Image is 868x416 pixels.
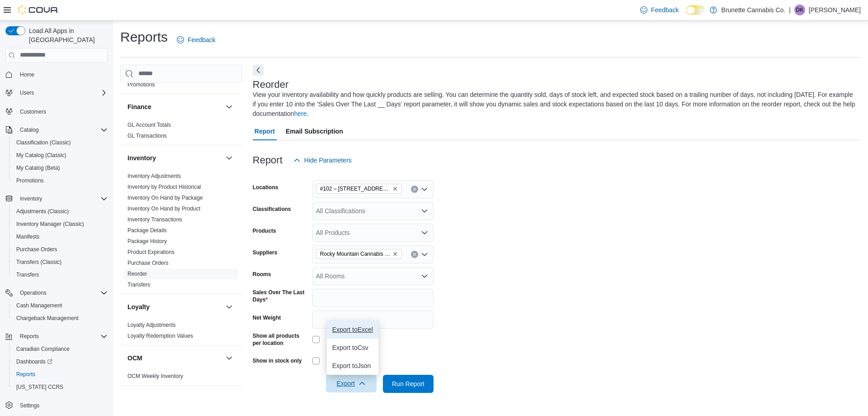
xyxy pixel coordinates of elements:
[722,5,786,15] p: Brunette Cannabis Co.
[253,332,309,347] label: Show all products per location
[120,320,242,345] div: Loyalty
[127,102,222,111] button: Finance
[224,153,235,163] button: Inventory
[9,381,111,393] button: [US_STATE] CCRS
[421,229,428,236] button: Open list of options
[13,137,108,148] span: Classification (Classic)
[13,300,66,311] a: Cash Management
[304,156,352,165] span: Hide Parameters
[13,244,108,255] span: Purchase Orders
[16,220,84,228] span: Inventory Manager (Classic)
[127,302,222,311] button: Loyalty
[392,251,398,257] button: Remove Rocky Mountain Cannabis LTD from selection in this group
[120,371,242,385] div: OCM
[127,249,175,255] a: Product Expirations
[16,105,108,117] span: Customers
[127,321,176,329] span: Loyalty Adjustments
[18,5,59,14] img: Cova
[13,175,47,186] a: Promotions
[16,193,46,204] button: Inventory
[16,287,50,298] button: Operations
[2,192,111,205] button: Inventory
[127,153,156,163] h3: Inventory
[127,216,182,223] a: Inventory Transactions
[173,31,219,49] a: Feedback
[127,206,200,212] a: Inventory On Hand by Product
[13,163,64,173] a: My Catalog (Beta)
[20,108,46,115] span: Customers
[320,249,391,258] span: Rocky Mountain Cannabis LTD
[16,87,38,98] button: Users
[127,259,169,267] span: Purchase Orders
[13,150,70,161] a: My Catalog (Classic)
[9,268,111,281] button: Transfers
[16,358,52,365] span: Dashboards
[13,344,108,354] span: Canadian Compliance
[127,205,200,212] span: Inventory On Hand by Product
[127,195,203,201] a: Inventory On Hand by Package
[224,301,235,312] button: Loyalty
[13,231,108,242] span: Manifests
[127,373,183,379] a: OCM Weekly Inventory
[127,122,171,128] a: GL Account Totals
[13,219,108,230] span: Inventory Manager (Classic)
[13,219,88,230] a: Inventory Manager (Classic)
[13,257,108,268] span: Transfers (Classic)
[13,206,72,217] a: Adjustments (Classic)
[253,155,283,166] h3: Report
[16,124,42,135] button: Catalog
[16,152,66,159] span: My Catalog (Classic)
[13,356,56,367] a: Dashboards
[127,271,147,277] a: Reorder
[127,394,222,403] button: Pricing
[120,171,242,294] div: Inventory
[392,186,398,191] button: Remove #102 – 935 Brunette Avenue from selection in this group
[127,81,155,88] span: Promotions
[127,172,181,180] span: Inventory Adjustments
[9,256,111,268] button: Transfers (Classic)
[637,1,682,19] a: Feedback
[20,89,34,96] span: Users
[16,193,108,204] span: Inventory
[16,302,62,309] span: Cash Management
[13,356,108,367] span: Dashboards
[13,269,108,280] span: Transfers
[686,5,705,15] input: Dark Mode
[16,400,43,411] a: Settings
[316,249,402,259] span: Rocky Mountain Cannabis LTD
[127,132,167,139] span: GL Transactions
[327,357,378,375] button: Export toJson
[120,120,242,145] div: Finance
[2,124,111,136] button: Catalog
[127,194,203,201] span: Inventory On Hand by Package
[16,331,42,342] button: Reports
[127,394,149,403] h3: Pricing
[253,79,288,90] h3: Reorder
[127,153,222,163] button: Inventory
[332,362,373,369] span: Export to Json
[127,81,155,88] a: Promotions
[13,300,108,311] span: Cash Management
[320,184,391,193] span: #102 – [STREET_ADDRESS]
[13,369,108,380] span: Reports
[16,139,71,146] span: Classification (Classic)
[421,273,428,280] button: Open list of options
[16,69,38,80] a: Home
[13,206,108,217] span: Adjustments (Classic)
[127,260,169,266] a: Purchase Orders
[9,355,111,368] a: Dashboards
[9,218,111,230] button: Inventory Manager (Classic)
[127,302,150,311] h3: Loyalty
[224,393,235,404] button: Pricing
[127,184,201,190] a: Inventory by Product Historical
[127,354,222,363] button: OCM
[2,86,111,99] button: Users
[9,205,111,218] button: Adjustments (Classic)
[253,90,856,119] div: View your inventory availability and how quickly products are selling. You can determine the quan...
[127,238,167,244] a: Package History
[789,5,791,15] p: |
[9,149,111,162] button: My Catalog (Classic)
[13,382,67,392] a: [US_STATE] CCRS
